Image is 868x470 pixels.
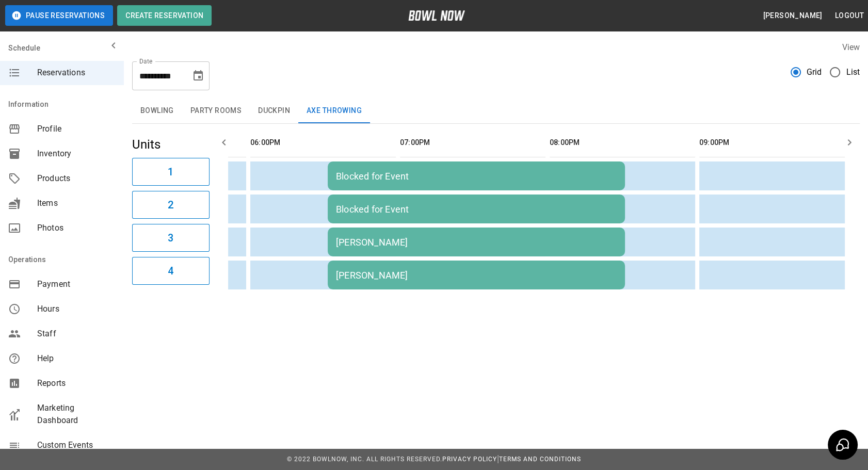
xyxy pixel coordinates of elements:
[250,99,298,123] button: Duckpin
[132,191,210,219] button: 2
[132,158,210,186] button: 1
[499,456,581,463] a: Terms and Conditions
[132,99,860,123] div: inventory tabs
[132,224,210,252] button: 3
[846,66,860,78] span: List
[442,456,497,463] a: Privacy Policy
[168,197,173,213] h6: 2
[842,42,860,52] label: View
[168,230,173,246] h6: 3
[168,164,173,180] h6: 1
[37,303,116,315] span: Hours
[188,66,208,86] button: Choose date, selected date is Oct 9, 2025
[5,5,113,26] button: Pause Reservations
[37,377,116,390] span: Reports
[37,402,116,427] span: Marketing Dashboard
[37,222,116,234] span: Photos
[182,99,250,123] button: Party Rooms
[807,66,822,78] span: Grid
[408,10,465,21] img: logo
[336,171,617,182] div: Blocked for Event
[336,237,617,248] div: [PERSON_NAME]
[132,99,182,123] button: Bowling
[37,278,116,290] span: Payment
[298,99,370,123] button: Axe Throwing
[132,136,210,153] h5: Units
[37,123,116,135] span: Profile
[168,263,173,279] h6: 4
[37,197,116,209] span: Items
[759,6,826,25] button: [PERSON_NAME]
[37,67,116,79] span: Reservations
[336,204,617,215] div: Blocked for Event
[37,439,116,451] span: Custom Events
[336,270,617,281] div: [PERSON_NAME]
[37,352,116,365] span: Help
[132,257,210,285] button: 4
[37,172,116,185] span: Products
[287,456,442,463] span: © 2022 BowlNow, Inc. All Rights Reserved.
[831,6,868,25] button: Logout
[117,5,212,26] button: Create Reservation
[37,148,116,160] span: Inventory
[37,328,116,340] span: Staff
